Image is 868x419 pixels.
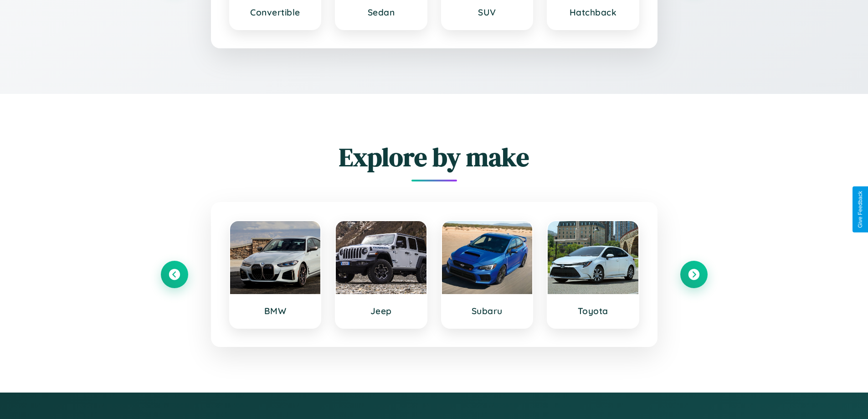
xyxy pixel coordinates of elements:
h2: Explore by make [161,140,708,175]
h3: Hatchback [557,7,629,18]
h3: Convertible [239,7,312,18]
h3: Subaru [451,305,524,316]
h3: Toyota [557,305,629,316]
h3: Sedan [345,7,417,18]
div: Give Feedback [857,191,863,228]
h3: BMW [239,305,312,316]
h3: SUV [451,7,524,18]
h3: Jeep [345,305,417,316]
